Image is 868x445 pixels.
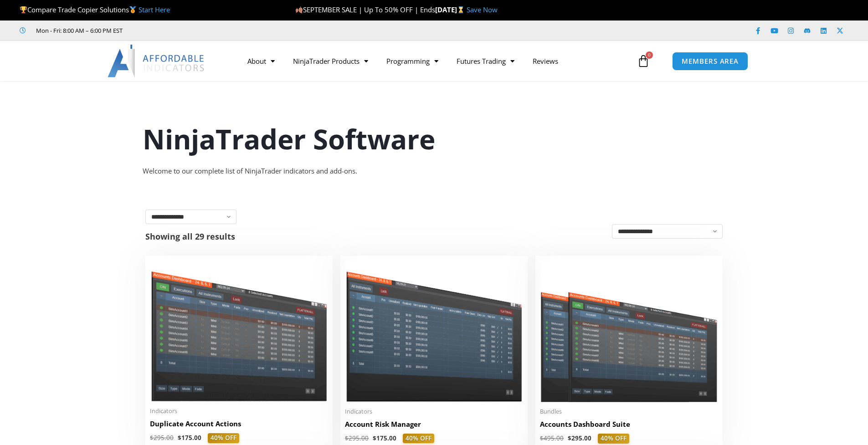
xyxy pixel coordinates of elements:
span: $ [568,434,571,442]
span: 0 [646,51,653,59]
span: 40% OFF [403,434,434,444]
bdi: 295.00 [345,434,369,442]
span: Indicators [150,407,328,415]
bdi: 175.00 [373,434,396,442]
span: $ [540,434,544,442]
a: Accounts Dashboard Suite [540,419,718,434]
h1: NinjaTrader Software [143,120,726,158]
strong: [DATE] [435,5,467,14]
span: $ [178,434,181,442]
a: 0 [623,48,663,74]
span: Indicators [345,408,523,415]
a: Reviews [524,51,567,72]
bdi: 495.00 [540,434,564,442]
h2: Accounts Dashboard Suite [540,419,718,429]
span: $ [345,434,349,442]
h2: Account Risk Manager [345,419,523,429]
img: Accounts Dashboard Suite [540,260,718,402]
a: Programming [377,51,447,72]
span: $ [373,434,376,442]
img: LogoAI | Affordable Indicators – NinjaTrader [108,45,205,77]
a: Duplicate Account Actions [150,419,328,433]
a: Account Risk Manager [345,419,523,434]
a: NinjaTrader Products [284,51,377,72]
bdi: 295.00 [150,434,174,442]
p: Showing all 29 results [145,232,235,240]
span: Bundles [540,408,718,415]
a: Start Here [139,5,170,14]
img: 🏆 [20,6,27,13]
span: MEMBERS AREA [682,58,739,65]
iframe: Customer reviews powered by Trustpilot [135,26,272,35]
h2: Duplicate Account Actions [150,419,328,429]
img: 🥇 [129,6,136,13]
nav: Menu [238,51,635,72]
span: 40% OFF [208,433,239,443]
a: Save Now [467,5,498,14]
span: SEPTEMBER SALE | Up To 50% OFF | Ends [295,5,435,14]
span: Mon - Fri: 8:00 AM – 6:00 PM EST [34,25,123,36]
span: Compare Trade Copier Solutions [20,5,170,14]
img: Account Risk Manager [345,260,523,402]
span: 40% OFF [598,434,629,444]
select: Shop order [612,224,723,239]
img: Duplicate Account Actions [150,260,328,402]
a: About [238,51,284,72]
bdi: 175.00 [178,434,201,442]
a: MEMBERS AREA [672,52,748,71]
a: Futures Trading [447,51,524,72]
img: 🍂 [296,6,303,13]
img: ⌛ [457,6,464,13]
bdi: 295.00 [568,434,591,442]
span: $ [150,434,154,442]
div: Welcome to our complete list of NinjaTrader indicators and add-ons. [143,165,726,178]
